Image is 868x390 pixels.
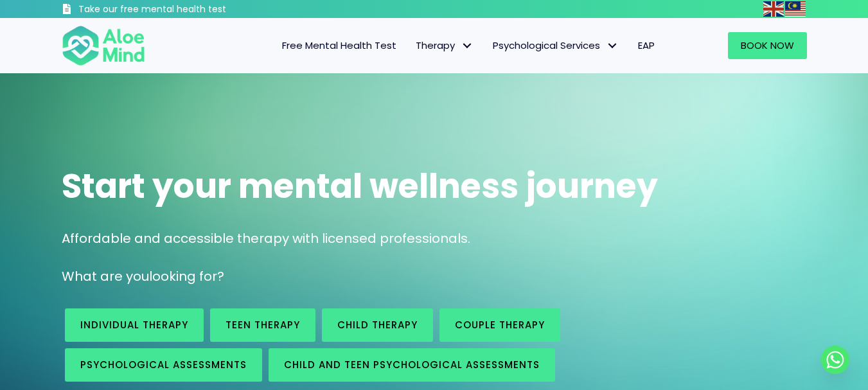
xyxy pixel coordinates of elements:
a: Free Mental Health Test [272,32,406,59]
a: EAP [628,32,664,59]
span: Psychological assessments [80,358,247,371]
span: looking for? [149,267,224,285]
span: EAP [638,39,655,52]
img: ms [785,1,806,17]
a: Child and Teen Psychological assessments [269,348,555,382]
span: Individual therapy [80,318,188,332]
a: English [763,1,785,16]
a: Take our free mental health test [62,3,295,18]
a: Psychological ServicesPsychological Services: submenu [483,32,628,59]
a: Psychological assessments [65,348,262,382]
span: Psychological Services: submenu [603,37,622,55]
span: Couple therapy [455,318,545,332]
a: Book Now [728,32,807,59]
p: Affordable and accessible therapy with licensed professionals. [62,229,807,248]
a: Whatsapp [821,346,849,374]
span: Child and Teen Psychological assessments [284,358,540,371]
img: Aloe mind Logo [62,24,145,67]
span: Therapy [416,39,474,52]
h3: Take our free mental health test [78,3,295,16]
nav: Menu [162,32,664,59]
span: Teen Therapy [226,318,300,332]
a: Individual therapy [65,308,204,342]
a: Teen Therapy [210,308,315,342]
a: Couple therapy [439,308,560,342]
span: Child Therapy [337,318,418,332]
img: en [763,1,784,17]
span: Psychological Services [493,39,619,52]
span: Book Now [741,39,794,52]
a: TherapyTherapy: submenu [406,32,483,59]
a: Malay [785,1,807,16]
span: What are you [62,267,149,285]
span: Start your mental wellness journey [62,163,658,209]
span: Free Mental Health Test [282,39,396,52]
span: Therapy: submenu [458,37,477,55]
a: Child Therapy [322,308,433,342]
